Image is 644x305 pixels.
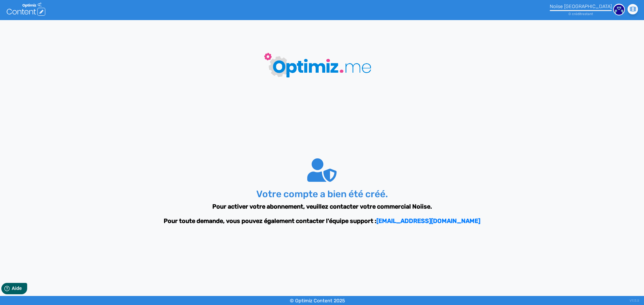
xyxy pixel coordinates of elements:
[126,217,518,226] p: Pour toute demande, vous pouvez également contacter l'équipe support :
[630,296,639,305] div: V1.13.5
[290,298,345,304] small: © Optimiz Content 2025
[126,188,518,200] h3: Votre compte a bien été créé.
[247,36,397,93] img: loader-big-blue.gif
[569,12,593,16] small: 0 crédit restant
[376,217,480,225] a: [EMAIL_ADDRESS][DOMAIN_NAME]
[126,202,518,211] p: Pour activer votre abonnement, veuillez contacter votre commercial Noiise.
[613,4,625,15] img: f826cda2481552256c8a6435b04bf02d
[550,4,612,9] div: Noiise [GEOGRAPHIC_DATA]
